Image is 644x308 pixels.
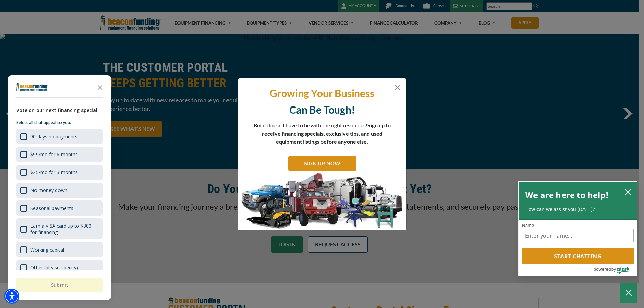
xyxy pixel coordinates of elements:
[93,80,107,94] button: Close the survey
[593,265,611,274] span: powered
[288,156,356,171] a: SIGN UP NOW
[4,289,19,304] div: Accessibility Menu
[16,260,103,275] div: Other (please specify)
[525,188,609,202] h2: We are here to help!
[522,229,634,242] input: Name
[30,222,99,235] div: Earn a VISA card up to $300 for financing
[16,83,48,91] img: Company logo
[30,151,78,158] div: $99/mo for 6 months
[593,264,637,276] a: Powered by Olark - open in a new tab
[243,103,401,116] p: Can Be Tough!
[30,246,64,253] div: Working capital
[16,147,103,162] div: $99/mo for 6 months
[623,187,634,197] button: close chatbox
[30,169,78,175] div: $25/mo for 3 months
[30,264,78,271] div: Other (please specify)
[16,106,103,114] div: Vote on our next financing special!
[243,87,401,100] p: Growing Your Business
[238,173,406,230] img: subscribe-modal.jpg
[16,119,103,126] p: Select all that appeal to you:
[620,283,637,303] button: Close Chatbox
[522,223,634,228] label: Name
[611,265,616,274] span: by
[16,278,103,292] button: Submit
[518,181,637,277] div: olark chatbox
[16,165,103,180] div: $25/mo for 3 months
[16,218,103,239] div: Earn a VISA card up to $300 for financing
[16,129,103,144] div: 90 days no payments
[30,133,77,140] div: 90 days no payments
[393,83,401,91] button: Close
[16,183,103,198] div: No money down
[16,242,103,257] div: Working capital
[525,206,630,213] p: How can we assist you [DATE]?
[8,75,111,300] div: Survey
[522,248,634,264] button: Start chatting
[30,205,73,211] div: Seasonal payments
[262,122,391,145] span: Sign up to receive financing specials, exclusive tips, and used equipment listings before anyone ...
[253,121,391,146] p: But it doesn't have to be with the right resources!
[16,200,103,216] div: Seasonal payments
[30,187,67,193] div: No money down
